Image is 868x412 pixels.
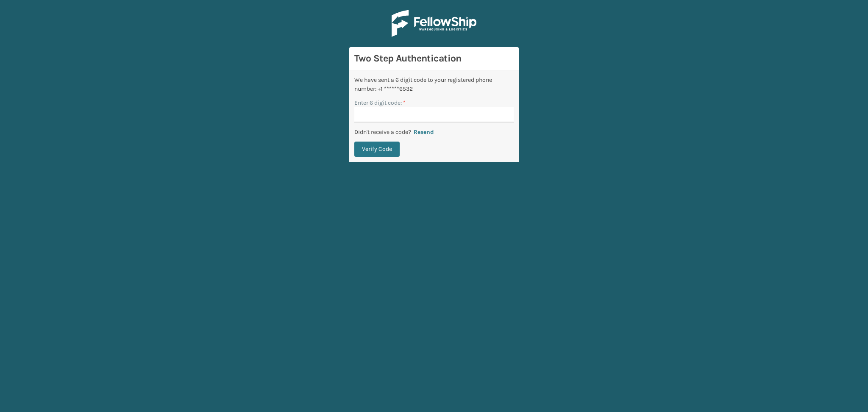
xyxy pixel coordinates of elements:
[354,128,411,136] p: Didn't receive a code?
[392,10,476,37] img: Logo
[354,52,514,65] h3: Two Step Authentication
[354,142,400,157] button: Verify Code
[411,128,437,136] button: Resend
[354,98,406,107] label: Enter 6 digit code:
[354,75,514,93] div: We have sent a 6 digit code to your registered phone number: +1 ******6532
